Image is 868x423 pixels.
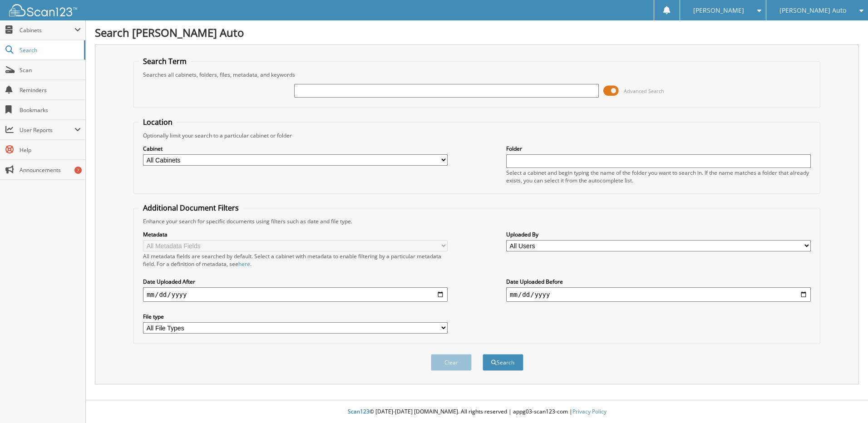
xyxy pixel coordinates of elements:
[506,287,811,302] input: end
[506,231,811,238] label: Uploaded By
[483,354,523,371] button: Search
[20,86,81,94] span: Reminders
[506,169,811,184] div: Select a cabinet and begin typing the name of the folder you want to search in. If the name match...
[20,146,81,154] span: Help
[20,46,79,54] span: Search
[624,88,664,94] span: Advanced Search
[506,278,811,285] label: Date Uploaded Before
[138,71,815,79] div: Searches all cabinets, folders, files, metadata, and keywords
[238,260,250,268] a: here
[823,379,868,423] iframe: Chat Widget
[20,106,81,114] span: Bookmarks
[20,126,74,134] span: User Reports
[143,231,448,238] label: Metadata
[20,26,74,34] span: Cabinets
[143,252,448,268] div: All metadata fields are searched by default. Select a cabinet with metadata to enable filtering b...
[143,145,448,152] label: Cabinet
[20,166,81,174] span: Announcements
[143,278,448,285] label: Date Uploaded After
[86,401,868,423] div: © [DATE]-[DATE] [DOMAIN_NAME]. All rights reserved | appg03-scan123-com |
[138,56,191,66] legend: Search Term
[138,203,243,213] legend: Additional Document Filters
[143,287,448,302] input: start
[74,167,82,174] div: 7
[95,25,859,40] h1: Search [PERSON_NAME] Auto
[143,313,448,320] label: File type
[348,408,370,415] span: Scan123
[431,354,472,371] button: Clear
[779,8,846,13] span: [PERSON_NAME] Auto
[138,132,815,139] div: Optionally limit your search to a particular cabinet or folder
[20,66,81,74] span: Scan
[572,408,607,415] a: Privacy Policy
[693,8,744,13] span: [PERSON_NAME]
[506,145,811,152] label: Folder
[138,117,177,127] legend: Location
[9,4,77,16] img: scan123-logo-white.svg
[138,217,815,225] div: Enhance your search for specific documents using filters such as date and file type.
